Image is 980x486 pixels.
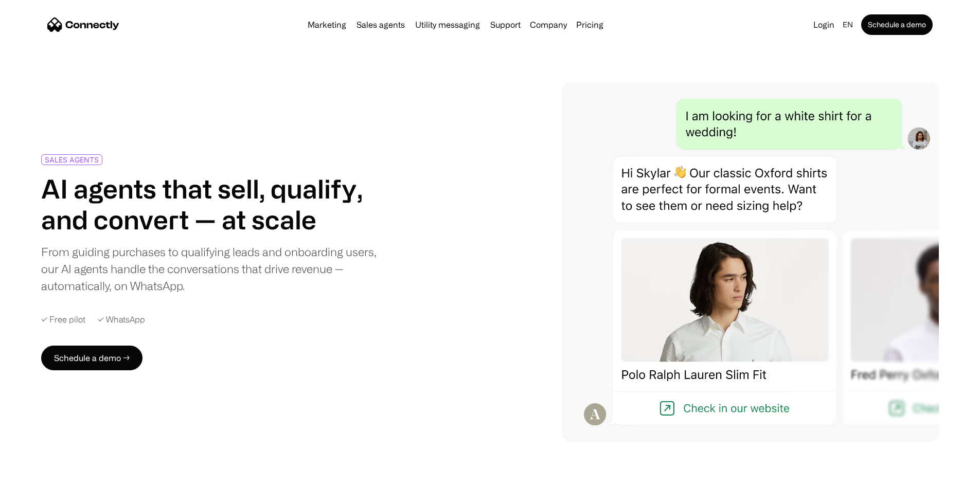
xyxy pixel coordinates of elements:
[809,17,839,32] a: Login
[21,468,62,482] ul: Language list
[45,156,99,164] div: SALES AGENTS
[304,21,350,29] a: Marketing
[486,21,525,29] a: Support
[47,17,119,32] a: home
[411,21,484,29] a: Utility messaging
[41,315,85,325] div: ✓ Free pilot
[41,346,142,370] a: Schedule a demo →
[352,21,409,29] a: Sales agents
[527,17,570,32] div: Company
[41,173,379,235] h1: AI agents that sell, qualify, and convert — at scale
[572,21,608,29] a: Pricing
[98,315,145,325] div: ✓ WhatsApp
[839,17,859,32] div: en
[843,17,853,32] div: en
[861,14,933,35] a: Schedule a demo
[41,243,379,294] div: From guiding purchases to qualifying leads and onboarding users, our AI agents handle the convers...
[10,467,62,482] aside: Language selected: English
[530,17,567,32] div: Company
